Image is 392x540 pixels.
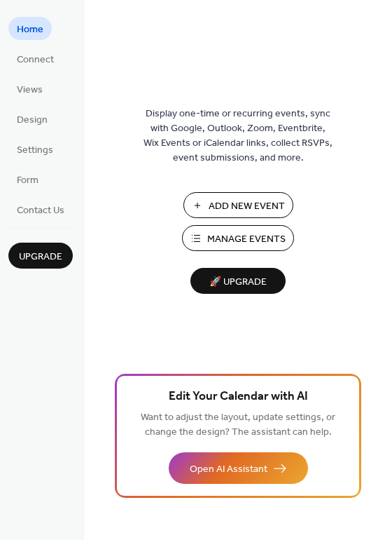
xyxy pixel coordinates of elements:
[190,268,286,294] button: 🚀 Upgrade
[17,22,43,37] span: Home
[8,168,47,191] a: Form
[169,452,308,484] button: Open AI Assistant
[8,47,62,70] a: Connect
[17,203,64,218] span: Contact Us
[143,107,332,166] span: Display one-time or recurring events, sync with Google, Outlook, Zoom, Eventbrite, Wix Events or ...
[8,137,62,161] a: Settings
[8,198,73,221] a: Contact Us
[141,408,335,442] span: Want to adjust the layout, update settings, or change the design? The assistant can help.
[17,173,38,188] span: Form
[182,225,294,251] button: Manage Events
[199,273,277,292] span: 🚀 Upgrade
[169,387,308,407] span: Edit Your Calendar with AI
[19,250,62,264] span: Upgrade
[207,232,286,247] span: Manage Events
[190,462,267,477] span: Open AI Assistant
[183,192,293,218] button: Add New Event
[8,243,73,269] button: Upgrade
[209,199,285,214] span: Add New Event
[17,143,53,158] span: Settings
[8,107,56,130] a: Design
[17,53,54,67] span: Connect
[17,113,48,128] span: Design
[8,77,51,100] a: Views
[17,83,43,97] span: Views
[8,17,52,40] a: Home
